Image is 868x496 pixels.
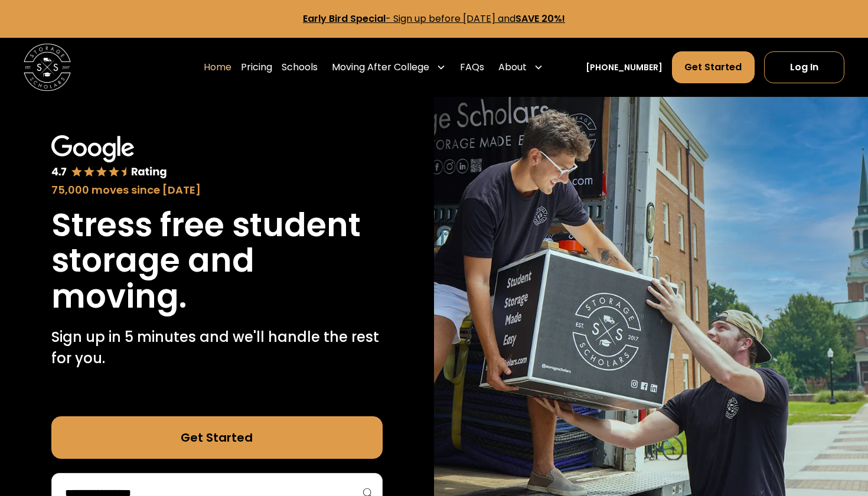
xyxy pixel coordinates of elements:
[494,51,548,84] div: About
[51,135,168,180] img: Google 4.7 star rating
[24,44,71,91] a: home
[303,12,386,25] strong: Early Bird Special
[586,61,663,74] a: [PHONE_NUMBER]
[764,51,844,83] a: Log In
[515,12,565,25] strong: SAVE 20%!
[303,12,565,25] a: Early Bird Special- Sign up before [DATE] andSAVE 20%!
[327,51,451,84] div: Moving After College
[498,60,527,74] div: About
[51,416,383,459] a: Get Started
[332,60,429,74] div: Moving After College
[51,207,383,315] h1: Stress free student storage and moving.
[24,44,71,91] img: Storage Scholars main logo
[204,51,231,84] a: Home
[282,51,318,84] a: Schools
[460,51,484,84] a: FAQs
[51,327,383,369] p: Sign up in 5 minutes and we'll handle the rest for you.
[241,51,272,84] a: Pricing
[672,51,754,83] a: Get Started
[51,182,383,198] div: 75,000 moves since [DATE]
